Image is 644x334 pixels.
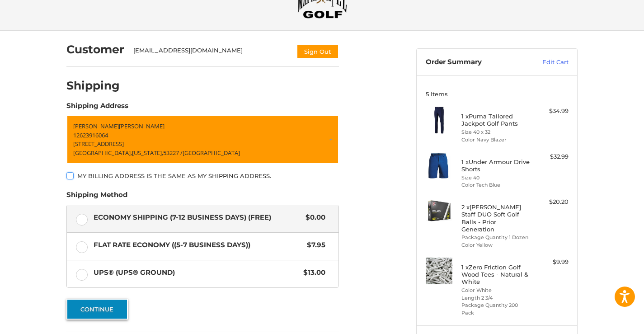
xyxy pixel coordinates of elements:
li: Package Quantity 200 Pack [461,301,531,316]
li: Length 2 3/4 [461,294,531,302]
li: Color White [461,287,531,294]
li: Color Yellow [461,241,531,249]
li: Color Navy Blazer [461,136,531,144]
span: 53227 / [163,149,183,157]
span: [GEOGRAPHIC_DATA], [73,149,132,157]
div: $20.20 [533,198,569,207]
h4: 1 x Puma Tailored Jackpot Golf Pants [461,113,531,127]
span: [GEOGRAPHIC_DATA] [183,149,240,157]
a: Enter or select a different address [66,115,339,164]
li: Size 40 x 32 [461,128,531,136]
a: Edit Cart [523,58,569,67]
h3: 5 Items [426,90,569,98]
span: UPS® (UPS® Ground) [94,268,299,278]
h4: 1 x Under Armour Drive Shorts [461,158,531,173]
li: Size 40 [461,174,531,182]
span: $13.00 [299,268,325,278]
h3: Order Summary [426,58,523,67]
span: [STREET_ADDRESS] [73,140,124,148]
span: [PERSON_NAME] [73,122,119,130]
li: Package Quantity 1 Dozen [461,234,531,241]
button: Continue [66,299,128,320]
h4: 1 x Zero Friction Golf Wood Tees - Natural & White [461,263,531,286]
span: $0.00 [301,212,325,223]
span: [US_STATE], [132,149,163,157]
span: [PERSON_NAME] [119,122,165,130]
div: $32.99 [533,152,569,161]
span: Flat Rate Economy ((5-7 Business Days)) [94,240,303,250]
legend: Shipping Method [66,190,127,204]
span: Economy Shipping (7-12 Business Days) (Free) [94,212,301,223]
button: Sign Out [296,44,339,59]
legend: Shipping Address [66,101,128,115]
div: $9.99 [533,258,569,267]
div: $34.99 [533,107,569,116]
span: 12623916064 [73,131,108,139]
li: Color Tech Blue [461,181,531,189]
span: $7.95 [302,240,325,250]
h4: 2 x [PERSON_NAME] Staff DUO Soft Golf Balls - Prior Generation [461,203,531,233]
div: [EMAIL_ADDRESS][DOMAIN_NAME] [133,46,288,59]
h2: Customer [66,42,124,56]
h2: Shipping [66,79,120,93]
label: My billing address is the same as my shipping address. [66,172,339,179]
